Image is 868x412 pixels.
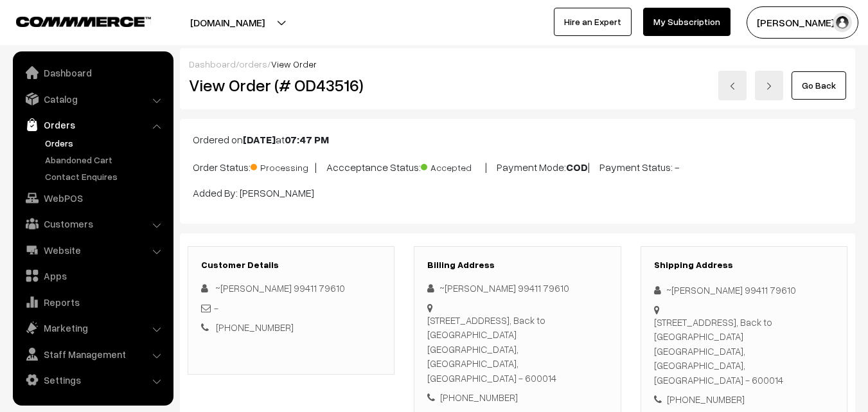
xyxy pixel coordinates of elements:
a: Orders [42,136,169,150]
div: [PHONE_NUMBER] [427,390,607,405]
h3: Shipping Address [654,260,834,271]
a: Orders [16,113,169,136]
a: WebPOS [16,186,169,210]
p: Added By: [PERSON_NAME] [193,185,842,201]
a: Reports [16,291,169,314]
a: Contact Enquires [42,170,169,183]
div: [PHONE_NUMBER] [654,392,834,407]
span: Accepted [421,157,485,174]
div: - [201,301,381,316]
a: Settings [16,368,169,391]
p: Order Status: | Accceptance Status: | Payment Mode: | Payment Status: - [193,157,842,175]
a: Catalog [16,87,169,111]
a: Abandoned Cart [42,153,169,166]
a: COMMMERCE [16,13,128,28]
img: user [833,13,852,32]
h3: Customer Details [201,260,381,271]
span: View Order [271,58,317,69]
div: ~[PERSON_NAME] 99411 79610 [427,281,607,296]
a: Customers [16,212,169,235]
span: Processing [251,157,315,174]
div: [STREET_ADDRESS], Back to [GEOGRAPHIC_DATA] [GEOGRAPHIC_DATA], [GEOGRAPHIC_DATA], [GEOGRAPHIC_DAT... [654,315,834,388]
span: ~[PERSON_NAME] 99411 79610 [216,282,345,294]
div: ~[PERSON_NAME] 99411 79610 [654,283,834,298]
a: Website [16,238,169,262]
button: [PERSON_NAME] s… [747,6,858,39]
b: COD [566,161,588,174]
a: Go Back [792,71,846,100]
h3: Billing Address [427,260,607,271]
a: Dashboard [16,61,169,84]
a: [PHONE_NUMBER] [216,321,294,333]
img: left-arrow.png [729,82,736,90]
a: orders [239,58,267,69]
a: Marketing [16,316,169,339]
img: right-arrow.png [765,82,773,90]
b: [DATE] [243,133,276,146]
a: Dashboard [189,58,236,69]
a: Apps [16,264,169,287]
a: Staff Management [16,343,169,366]
b: 07:47 PM [285,133,329,146]
div: [STREET_ADDRESS], Back to [GEOGRAPHIC_DATA] [GEOGRAPHIC_DATA], [GEOGRAPHIC_DATA], [GEOGRAPHIC_DAT... [427,313,607,386]
h2: View Order (# OD43516) [189,75,395,95]
p: Ordered on at [193,132,842,147]
a: My Subscription [643,8,731,36]
img: COMMMERCE [16,17,151,26]
button: [DOMAIN_NAME] [145,6,310,39]
a: Hire an Expert [554,8,632,36]
div: / / [189,57,846,71]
